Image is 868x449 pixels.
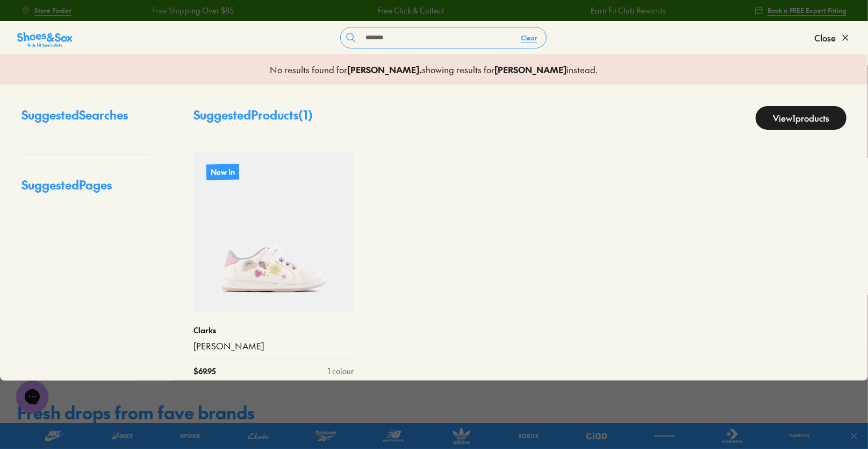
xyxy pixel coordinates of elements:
a: [PERSON_NAME] [193,340,354,352]
a: View1products [756,106,847,130]
span: Close [814,31,836,44]
a: Free Click & Collect [377,5,444,16]
a: Book a FREE Expert Fitting [755,1,847,20]
a: New In [193,151,354,312]
button: Clear [512,28,546,47]
p: Suggested Pages [21,176,150,202]
p: No results found for showing results for instead. [270,63,598,76]
b: [PERSON_NAME] [495,64,567,75]
span: Store Finder [34,5,71,15]
a: Free Shipping Over $85 [152,5,234,16]
b: [PERSON_NAME] . [348,64,422,75]
iframe: Gorgias live chat messenger [11,377,54,417]
p: Suggested Products [193,106,313,130]
p: New In [206,164,239,180]
p: Suggested Searches [21,106,150,132]
img: SNS_Logo_Responsive.svg [17,31,73,48]
button: Close [814,26,851,50]
span: ( 1 ) [298,107,313,123]
a: Earn Fit Club Rewards [591,5,666,16]
span: $ 69.95 [193,366,216,377]
a: Store Finder [21,1,71,20]
span: Book a FREE Expert Fitting [767,5,847,15]
p: Clarks [193,325,354,336]
div: 1 colour [328,366,354,377]
a: Shoes &amp; Sox [17,29,73,46]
